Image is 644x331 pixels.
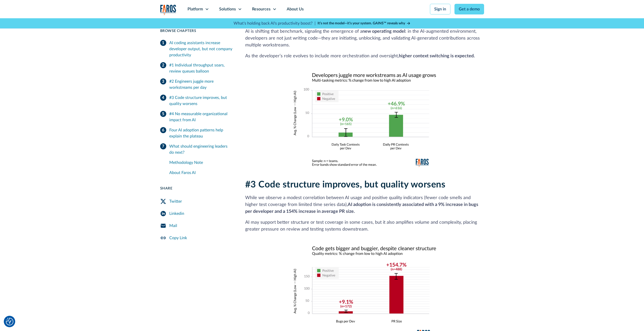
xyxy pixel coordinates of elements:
[169,223,177,229] div: Mail
[6,318,13,325] img: Revisit consent button
[362,29,405,34] strong: new operating model
[245,179,484,190] h2: #3 Code structure improves, but quality worsens
[169,158,233,168] a: Methodology Note
[160,220,233,232] a: Mail Share
[245,195,484,215] p: While we observe a modest correlation between AI usage and positive quality indicators (fewer cod...
[160,232,233,244] a: Copy Link
[160,141,233,158] a: What should engineering leaders do next?
[160,207,233,220] a: LinkedIn Share
[160,125,233,141] a: Four AI adoption patterns help explain the plateau
[160,5,176,15] a: home
[160,76,233,93] a: #2 Engineers juggle more workstreams per day
[160,60,233,76] a: #1 Individual throughput soars, review queues balloon
[430,4,450,14] a: Sign in
[169,160,233,166] div: Methodology Note
[160,38,233,60] a: AI coding assistants increase developer output, but not company productivity
[160,93,233,109] a: #3 Code structure improves, but quality worsens
[160,28,233,34] div: Browse Chapters
[160,5,176,15] img: Logo of the analytics and reporting company Faros.
[169,235,187,241] div: Copy Link
[245,53,484,60] p: As the developer’s role evolves to include more orchestration and oversight,
[169,168,233,178] a: About Faros AI
[318,21,411,26] a: It’s not the model—it’s your system. GAINS™ reveals why
[160,186,233,191] div: Share
[169,143,233,155] div: What should engineering leaders do next?
[169,62,233,74] div: #1 Individual throughput soars, review queues balloon
[219,6,236,12] div: Solutions
[169,95,233,107] div: #3 Code structure improves, but quality worsens
[169,127,233,139] div: Four AI adoption patterns help explain the plateau
[318,22,405,25] strong: It’s not the model—it’s your system. GAINS™ reveals why
[160,109,233,125] a: #4 No measurable organizational impact from AI
[454,4,484,14] a: Get a demo
[169,211,184,217] div: Linkedin
[245,219,484,233] p: AI may support better structure or test coverage in some cases, but it also amplifies volume and ...
[6,318,13,325] button: Cookie Settings
[169,111,233,123] div: #4 No measurable organizational impact from AI
[234,20,316,26] p: What's holding back AI's productivity boost? |
[169,170,233,176] div: About Faros AI
[399,54,475,58] strong: higher context switching is expected.
[252,6,271,12] div: Resources
[169,198,182,204] div: Twitter
[169,78,233,91] div: #2 Engineers juggle more workstreams per day
[245,28,484,49] p: AI is shifting that benchmark, signaling the emergence of a : in the AI-augmented environment, de...
[169,40,233,58] div: AI coding assistants increase developer output, but not company productivity
[245,202,478,214] strong: AI adoption is consistently associated with a 9% increase in bugs per developer and a 154% increa...
[188,6,203,12] div: Platform
[160,195,233,207] a: Twitter Share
